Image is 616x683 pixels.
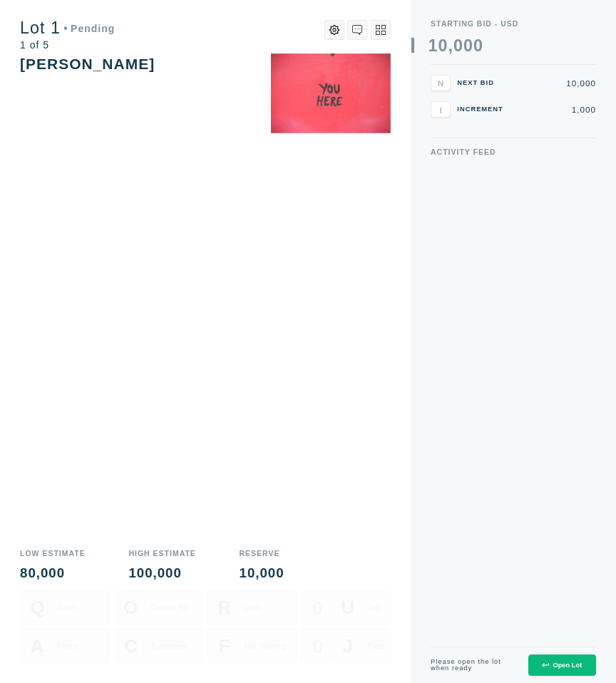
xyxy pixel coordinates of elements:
div: Reserve [240,550,284,558]
div: Please open the lot when ready [431,659,518,672]
div: 100,000 [128,567,195,580]
button: N [431,75,451,91]
div: 1,000 [514,106,596,114]
div: 10,000 [240,567,284,580]
div: Lot 1 [20,20,115,36]
button: Open Lot [528,654,596,677]
div: Starting Bid - USD [431,20,596,28]
div: Next Bid [457,80,507,86]
span: N [438,78,443,88]
button: I [431,101,451,118]
div: 0 [473,38,483,54]
div: 1 [428,38,438,54]
div: , [448,38,453,204]
div: 0 [438,38,448,54]
div: 10,000 [514,79,596,88]
div: Activity Feed [431,148,596,156]
div: Pending [64,24,115,34]
div: Low Estimate [20,550,86,558]
div: Increment [457,106,507,113]
div: 80,000 [20,567,86,580]
div: 0 [463,38,473,54]
div: 0 [453,38,463,54]
div: High Estimate [128,550,195,558]
div: Open Lot [542,662,582,669]
span: I [439,105,441,114]
div: 1 of 5 [20,40,115,50]
div: [PERSON_NAME] [20,56,155,72]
